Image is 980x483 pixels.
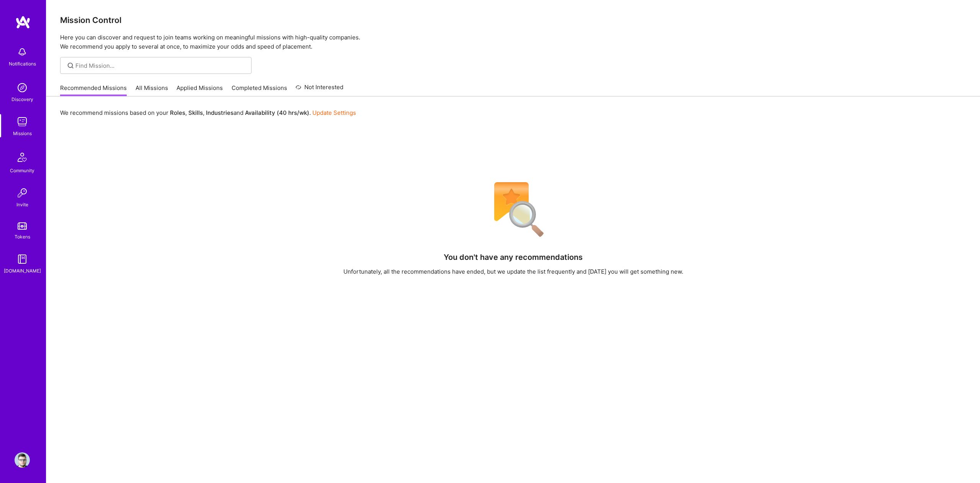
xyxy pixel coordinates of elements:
[66,61,75,70] i: icon SearchGrey
[75,62,246,70] input: Find Mission...
[60,84,127,96] a: Recommended Missions
[312,109,356,116] a: Update Settings
[176,84,223,96] a: Applied Missions
[60,33,966,51] p: Here you can discover and request to join teams working on meaningful missions with high-quality ...
[245,109,309,116] b: Availability (40 hrs/wk)
[13,129,32,137] div: Missions
[15,114,30,129] img: teamwork
[60,15,966,25] h3: Mission Control
[13,452,32,468] a: User Avatar
[15,233,30,241] div: Tokens
[296,83,343,96] a: Not Interested
[10,166,34,175] div: Community
[15,251,30,267] img: guide book
[15,80,30,95] img: discovery
[60,109,356,117] p: We recommend missions based on your , , and .
[481,177,546,242] img: No Results
[9,60,36,68] div: Notifications
[15,185,30,201] img: Invite
[13,148,31,166] img: Community
[4,267,41,275] div: [DOMAIN_NAME]
[136,84,168,96] a: All Missions
[15,452,30,468] img: User Avatar
[11,95,33,103] div: Discovery
[15,15,31,29] img: logo
[15,44,30,60] img: bell
[232,84,287,96] a: Completed Missions
[206,109,234,116] b: Industries
[444,253,583,262] h4: You don't have any recommendations
[343,268,683,276] div: Unfortunately, all the recommendations have ended, but we update the list frequently and [DATE] y...
[18,222,27,230] img: tokens
[170,109,185,116] b: Roles
[16,201,28,209] div: Invite
[188,109,203,116] b: Skills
